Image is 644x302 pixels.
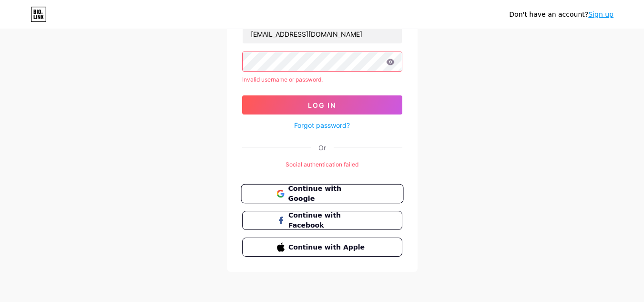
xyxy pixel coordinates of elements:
[308,101,336,109] span: Log In
[241,184,403,204] button: Continue with Google
[318,143,326,153] div: Or
[509,10,613,20] div: Don't have an account?
[242,238,402,257] button: Continue with Apple
[242,160,402,169] div: Social authentication failed
[243,24,402,43] input: Username
[588,10,613,18] a: Sign up
[242,184,402,203] a: Continue with Google
[294,120,350,130] a: Forgot password?
[242,211,402,230] button: Continue with Facebook
[288,242,367,252] span: Continue with Apple
[288,184,368,204] span: Continue with Google
[288,210,367,230] span: Continue with Facebook
[242,95,402,115] button: Log In
[242,75,402,84] div: Invalid username or password.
